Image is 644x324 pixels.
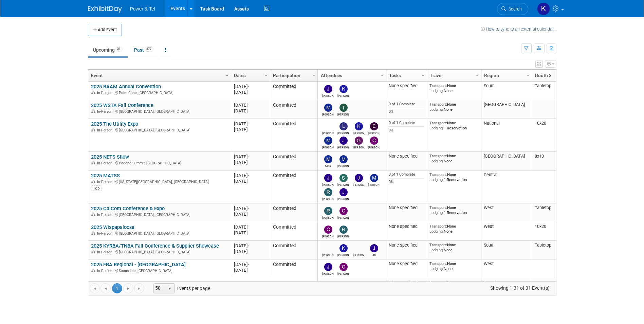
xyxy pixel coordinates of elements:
td: Central [481,278,532,297]
div: 0 of 1 Complete [389,121,424,125]
td: Committed [270,203,317,222]
td: [GEOGRAPHIC_DATA] [481,152,532,170]
img: Edward Sudina [370,122,378,130]
span: Showing 1-31 of 31 Event(s) [484,283,556,293]
img: Kevin Wilkes [339,244,348,252]
div: [DATE] [234,154,267,160]
div: Rob Sanders [322,130,334,135]
span: Column Settings [475,73,480,78]
span: 1 [112,283,122,293]
a: Search [497,3,528,15]
a: Column Settings [262,70,270,80]
a: Booth Size [535,70,578,81]
div: [DATE] [234,224,267,230]
span: Transport: [429,242,447,247]
div: None specified [389,83,424,89]
a: Event [91,70,226,81]
span: Transport: [429,205,447,210]
div: None None [429,154,478,163]
img: In-Person Event [91,109,95,113]
span: Search [506,6,522,12]
span: Lodging: [429,229,444,234]
img: Mike Brems [370,174,378,182]
div: None None [429,102,478,112]
button: Add Event [88,24,122,36]
span: In-Person [97,269,114,273]
div: Brian Berryhill [353,252,365,257]
img: Greg Heard [355,137,363,145]
div: [DATE] [234,249,267,254]
span: Go to the next page [126,286,131,291]
div: Pocono Summit, [GEOGRAPHIC_DATA] [91,160,228,166]
span: Column Settings [263,73,269,78]
a: Travel [430,70,477,81]
span: - [248,262,249,267]
span: Lodging: [429,107,444,112]
span: - [248,103,249,108]
div: None 1 Reservation [429,205,478,215]
td: West [481,203,532,222]
div: Jason Cook [337,145,349,149]
div: None 1 Reservation [429,172,478,182]
span: In-Person [97,213,114,217]
div: Chad Smith [337,271,349,275]
span: Transport: [429,280,447,285]
div: [GEOGRAPHIC_DATA], [GEOGRAPHIC_DATA] [91,230,228,236]
span: 31 [115,47,123,52]
div: Josh Hopkins [322,271,334,275]
td: Committed [270,82,317,100]
div: Mike Kruszewski [322,145,334,149]
span: In-Person [97,128,114,132]
a: Participation [273,70,313,81]
a: Dates [234,70,265,81]
a: 2025 BAAM Annual Convention [91,84,161,90]
div: Michael Mackeben [322,112,334,116]
div: Mark Monteleone [322,163,334,168]
a: Column Settings [474,70,481,80]
span: - [248,206,249,211]
div: [DATE] [234,89,267,95]
td: Central [481,170,532,203]
div: Rob Sanders [322,252,334,257]
td: West [481,259,532,278]
div: 0% [389,180,424,184]
div: 0 of 1 Complete [389,172,424,177]
img: In-Person Event [91,269,95,272]
span: In-Person [97,231,114,236]
span: - [248,121,249,126]
div: None None [429,242,478,252]
div: None None [429,224,478,234]
img: Scott Perkins [339,174,348,182]
span: In-Person [97,91,114,95]
span: Transport: [429,121,447,125]
div: Point Clear, [GEOGRAPHIC_DATA] [91,90,228,95]
td: Committed [270,152,317,170]
a: 2025 CalCom Conference & Expo [91,205,165,212]
a: Column Settings [419,70,427,80]
img: In-Person Event [91,213,95,216]
span: Column Settings [420,73,426,78]
td: Committed [270,222,317,241]
span: Lodging: [429,248,444,252]
div: None specified [389,261,424,267]
a: Region [484,70,528,81]
div: Robin Mayne [322,215,334,219]
a: Column Settings [310,70,317,80]
td: Committed [270,170,317,203]
div: Scottsdale, [GEOGRAPHIC_DATA] [91,268,228,273]
span: In-Person [97,109,114,114]
span: Column Settings [380,73,385,78]
img: In-Person Event [91,250,95,253]
div: [GEOGRAPHIC_DATA], [GEOGRAPHIC_DATA] [91,127,228,133]
img: Michael Mackeben [339,155,348,163]
div: [DATE] [234,243,267,249]
div: [DATE] [234,108,267,114]
span: In-Person [97,180,114,184]
div: Michael Mackeben [337,163,349,168]
div: Edward Sudina [368,130,380,135]
div: [DATE] [234,84,267,89]
div: Mike Brems [368,182,380,186]
span: 377 [144,47,153,52]
a: Go to the previous page [100,283,111,293]
span: Lodging: [429,88,444,93]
